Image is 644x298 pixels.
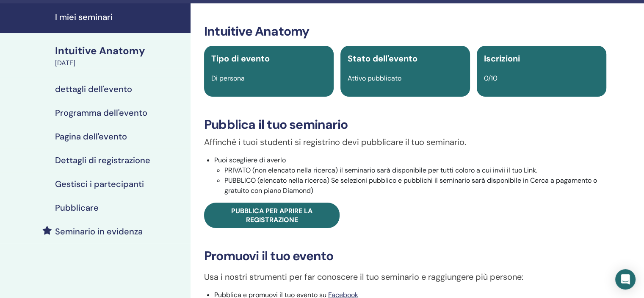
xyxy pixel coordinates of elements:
[204,270,606,283] p: Usa i nostri strumenti per far conoscere il tuo seminario e raggiungere più persone:
[55,84,132,94] h4: dettagli dell'evento
[348,53,417,64] span: Stato dell'evento
[55,203,99,213] h4: Pubblicare
[204,248,606,264] h3: Promuovi il tuo evento
[211,53,270,64] span: Tipo di evento
[211,74,245,83] span: Di persona
[484,53,520,64] span: Iscrizioni
[55,226,143,237] h4: Seminario in evidenza
[348,74,401,83] span: Attivo pubblicato
[204,24,606,39] h3: Intuitive Anatomy
[231,206,312,224] span: Pubblica per aprire la registrazione
[224,175,606,196] li: PUBBLICO (elencato nella ricerca) Se selezioni pubblico e pubblichi il seminario sarà disponibile...
[55,12,185,22] h4: I miei seminari
[224,165,606,175] li: PRIVATO (non elencato nella ricerca) il seminario sarà disponibile per tutti coloro a cui invii i...
[55,58,185,68] div: [DATE]
[615,269,636,290] div: Open Intercom Messenger
[204,136,606,148] p: Affinché i tuoi studenti si registrino devi pubblicare il tuo seminario.
[55,155,150,165] h4: Dettagli di registrazione
[204,203,340,228] a: Pubblica per aprire la registrazione
[55,131,127,142] h4: Pagina dell'evento
[55,108,147,118] h4: Programma dell'evento
[55,179,144,189] h4: Gestisci i partecipanti
[55,44,185,58] div: Intuitive Anatomy
[484,74,498,83] span: 0/10
[50,44,191,68] a: Intuitive Anatomy[DATE]
[214,155,606,196] li: Puoi scegliere di averlo
[204,117,606,132] h3: Pubblica il tuo seminario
